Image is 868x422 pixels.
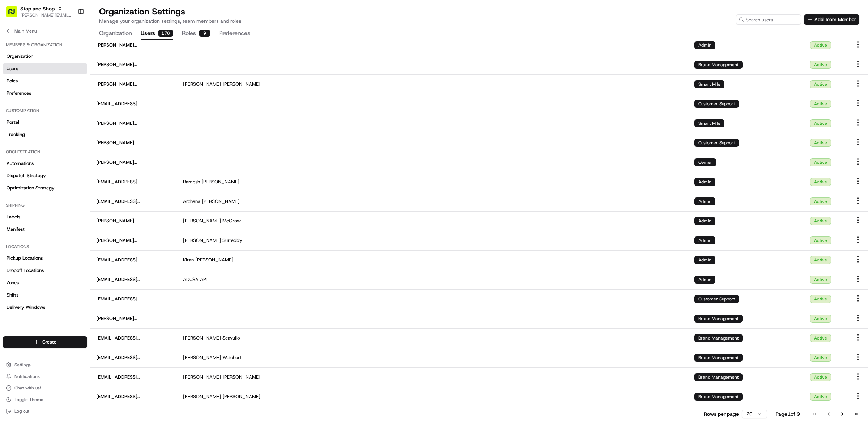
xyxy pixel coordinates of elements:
[694,178,715,186] div: Admin
[183,257,194,263] span: Kiran
[694,61,743,69] div: Brand Management
[810,197,831,205] div: Active
[3,39,87,51] div: Members & Organization
[3,3,75,20] button: Stop and Shop[PERSON_NAME][EMAIL_ADDRESS][DOMAIN_NAME]
[694,197,715,205] div: Admin
[7,226,25,233] span: Manifest
[96,120,171,127] span: [PERSON_NAME][EMAIL_ADDRESS][PERSON_NAME][DOMAIN_NAME]
[64,112,79,118] span: [DATE]
[810,158,831,166] div: Active
[14,385,41,391] span: Chat with us!
[694,80,724,88] div: Smart Mile
[3,277,87,289] a: Zones
[4,159,58,172] a: 📗Knowledge Base
[19,47,119,54] input: Clear
[96,296,171,302] span: [EMAIL_ADDRESS][PERSON_NAME][DOMAIN_NAME]
[96,81,171,88] span: [PERSON_NAME][EMAIL_ADDRESS][PERSON_NAME][DOMAIN_NAME]
[810,80,831,88] div: Active
[3,371,87,381] button: Notifications
[96,198,171,205] span: [EMAIL_ADDRESS][PERSON_NAME][DOMAIN_NAME]
[96,218,171,224] span: [PERSON_NAME][EMAIL_ADDRESS][DOMAIN_NAME]
[141,27,173,40] button: Users
[7,162,13,168] div: 📗
[7,185,55,191] span: Optimization Strategy
[694,373,743,381] div: Brand Management
[51,179,88,185] a: Powered byPylon
[7,78,18,84] span: Roles
[810,373,831,381] div: Active
[3,336,87,348] button: Create
[810,295,831,303] div: Active
[200,276,207,283] span: API
[694,119,724,127] div: Smart Mile
[810,139,831,147] div: Active
[3,88,87,99] a: Preferences
[222,374,260,380] span: [PERSON_NAME]
[112,93,132,101] button: See all
[3,170,87,182] a: Dispatch Strategy
[7,29,132,41] p: Welcome 👋
[7,214,20,220] span: Labels
[42,339,56,345] span: Create
[183,374,221,380] span: [PERSON_NAME]
[158,30,173,37] div: 176
[810,236,831,244] div: Active
[3,105,87,116] div: Customization
[3,360,87,370] button: Settings
[123,71,132,80] button: Start new chat
[3,302,87,313] a: Delivery Windows
[3,26,87,36] button: Main Menu
[694,158,716,166] div: Owner
[810,256,831,264] div: Active
[72,179,88,185] span: Pylon
[96,179,171,185] span: [EMAIL_ADDRESS][PERSON_NAME][DOMAIN_NAME]
[99,27,132,40] button: Organization
[182,27,210,40] button: Roles
[7,304,45,311] span: Delivery Windows
[96,276,171,283] span: [EMAIL_ADDRESS][DOMAIN_NAME]
[3,129,87,140] a: Tracking
[199,30,210,37] div: 9
[804,14,859,25] button: Add Team Member
[810,334,831,342] div: Active
[7,255,43,261] span: Pickup Locations
[96,315,171,322] span: [PERSON_NAME][EMAIL_ADDRESS][PERSON_NAME][DOMAIN_NAME]
[7,119,19,125] span: Portal
[3,211,87,223] a: Labels
[3,200,87,211] div: Shipping
[99,17,241,25] p: Manage your organization settings, team members and roles
[15,69,28,82] img: 4037041995827_4c49e92c6e3ed2e3ec13_72.png
[96,237,171,244] span: [PERSON_NAME][EMAIL_ADDRESS][DOMAIN_NAME]
[810,217,831,225] div: Active
[14,162,55,169] span: Knowledge Base
[7,267,44,274] span: Dropoff Locations
[7,280,19,286] span: Zones
[810,315,831,323] div: Active
[694,139,739,147] div: Customer Support
[3,116,87,128] a: Portal
[694,334,743,342] div: Brand Management
[3,252,87,264] a: Pickup Locations
[7,131,25,138] span: Tracking
[810,119,831,127] div: Active
[20,5,55,12] button: Stop and Shop
[202,198,240,205] span: [PERSON_NAME]
[14,28,37,34] span: Main Menu
[7,94,48,100] div: Past conversations
[694,393,743,401] div: Brand Management
[14,397,43,402] span: Toggle Theme
[3,146,87,158] div: Orchestration
[96,140,171,146] span: [PERSON_NAME][EMAIL_ADDRESS][PERSON_NAME][DOMAIN_NAME]
[694,354,743,362] div: Brand Management
[3,75,87,87] a: Roles
[7,125,19,136] img: Ami Wang
[222,218,241,224] span: McGraw
[810,393,831,401] div: Active
[14,374,40,379] span: Notifications
[33,69,119,76] div: Start new chat
[20,12,72,18] button: [PERSON_NAME][EMAIL_ADDRESS][DOMAIN_NAME]
[183,335,221,341] span: [PERSON_NAME]
[810,100,831,108] div: Active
